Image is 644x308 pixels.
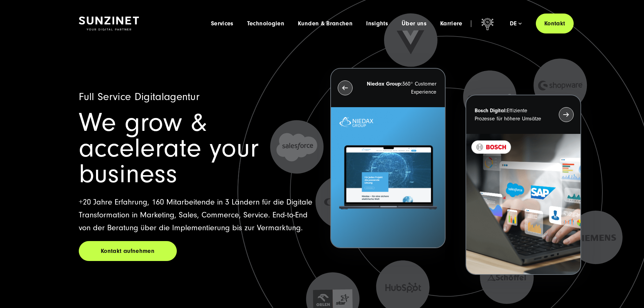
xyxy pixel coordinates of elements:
a: Services [211,20,234,27]
img: Letztes Projekt von Niedax. Ein Laptop auf dem die Niedax Website geöffnet ist, auf blauem Hinter... [331,107,445,247]
a: Kunden & Branchen [298,20,353,27]
button: Bosch Digital:Effiziente Prozesse für höhere Umsätze BOSCH - Kundeprojekt - Digital Transformatio... [466,95,581,275]
p: +20 Jahre Erfahrung, 160 Mitarbeitende in 3 Ländern für die Digitale Transformation in Marketing,... [79,196,314,234]
h1: We grow & accelerate your business [79,110,314,187]
p: 360° Customer Experience [365,80,436,96]
strong: Niedax Group: [367,81,402,87]
a: Technologien [247,20,284,27]
a: Kontakt aufnehmen [79,241,177,261]
div: de [510,20,522,27]
a: Karriere [440,20,462,27]
img: BOSCH - Kundeprojekt - Digital Transformation Agentur SUNZINET [466,134,580,274]
p: Effiziente Prozesse für höhere Umsätze [475,106,546,123]
img: SUNZINET Full Service Digital Agentur [79,17,139,31]
a: Kontakt [536,14,574,33]
a: Über uns [402,20,427,27]
button: Niedax Group:360° Customer Experience Letztes Projekt von Niedax. Ein Laptop auf dem die Niedax W... [330,68,446,248]
span: Full Service Digitalagentur [79,91,200,103]
a: Insights [366,20,388,27]
strong: Bosch Digital: [475,108,507,114]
